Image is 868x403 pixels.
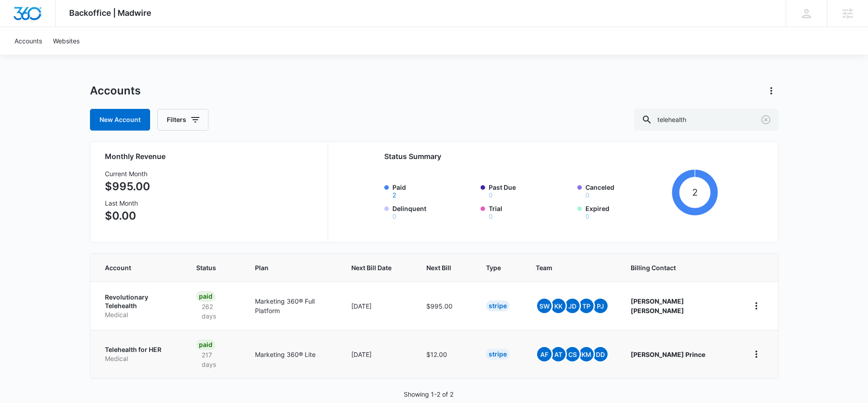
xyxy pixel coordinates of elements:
button: Actions [764,84,778,98]
span: Billing Contact [631,263,727,272]
label: Expired [585,204,669,220]
span: AT [551,347,566,361]
a: New Account [90,109,150,131]
tspan: 2 [692,187,698,198]
h3: Last Month [105,198,150,208]
span: JD [565,299,580,313]
input: Search [634,109,778,131]
div: Paid [196,339,215,350]
label: Trial [489,204,572,220]
strong: [PERSON_NAME] Prince [631,351,705,358]
a: Revolutionary TelehealthMedical [105,293,175,319]
p: Telehealth for HER [105,345,175,354]
p: Medical [105,354,175,363]
a: Telehealth for HERMedical [105,345,175,363]
span: KK [551,299,566,313]
div: Stripe [486,300,509,311]
td: [DATE] [340,330,415,378]
span: DD [593,347,608,361]
span: Team [536,263,596,272]
p: 217 days [196,350,233,369]
label: Past Due [489,183,572,198]
span: PJ [593,299,608,313]
p: $0.00 [105,208,150,224]
h1: Accounts [90,84,141,98]
p: $995.00 [105,178,150,195]
span: AF [537,347,552,361]
h2: Status Summary [384,151,718,162]
td: $995.00 [415,281,475,330]
span: Type [486,263,501,272]
h3: Current Month [105,169,150,178]
span: CS [565,347,580,361]
a: Websites [47,27,85,55]
div: Paid [196,291,215,302]
div: Stripe [486,349,509,360]
td: [DATE] [340,281,415,330]
h2: Monthly Revenue [105,151,317,162]
label: Paid [392,183,476,198]
a: Accounts [9,27,47,55]
span: Status [196,263,220,272]
p: Marketing 360® Lite [255,350,330,359]
button: Paid [392,192,396,198]
label: Delinquent [392,204,476,220]
strong: [PERSON_NAME] [PERSON_NAME] [631,297,684,314]
button: home [749,347,764,361]
span: Next Bill [426,263,451,272]
button: home [749,299,764,313]
p: Revolutionary Telehealth [105,293,175,310]
span: Plan [255,263,330,272]
p: Showing 1-2 of 2 [404,389,453,399]
span: Next Bill Date [351,263,392,272]
td: $12.00 [415,330,475,378]
span: TP [579,299,594,313]
label: Canceled [585,183,669,198]
span: Account [105,263,161,272]
button: Clear [759,112,773,127]
p: 262 days [196,302,233,321]
p: Medical [105,310,175,319]
p: Marketing 360® Full Platform [255,296,330,315]
span: KM [579,347,594,361]
span: SW [537,299,552,313]
span: Backoffice | Madwire [69,8,151,18]
button: Filters [157,109,208,131]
